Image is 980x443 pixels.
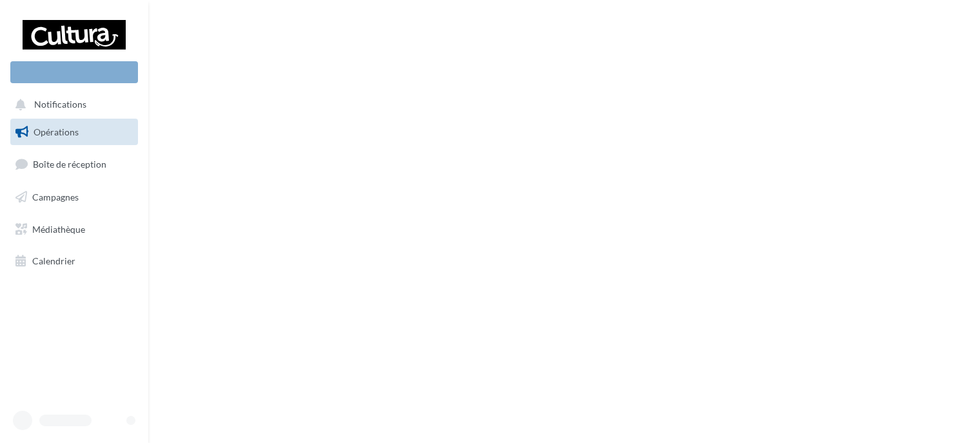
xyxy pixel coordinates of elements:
span: Boîte de réception [33,159,106,170]
a: Boîte de réception [8,150,141,178]
div: Nouvelle campagne [10,61,138,83]
a: Opérations [8,119,141,146]
a: Calendrier [8,248,141,275]
span: Médiathèque [32,223,85,234]
a: Campagnes [8,184,141,211]
a: Médiathèque [8,216,141,243]
span: Notifications [34,99,86,110]
span: Opérations [34,126,79,137]
span: Campagnes [32,192,79,202]
span: Calendrier [32,255,75,266]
